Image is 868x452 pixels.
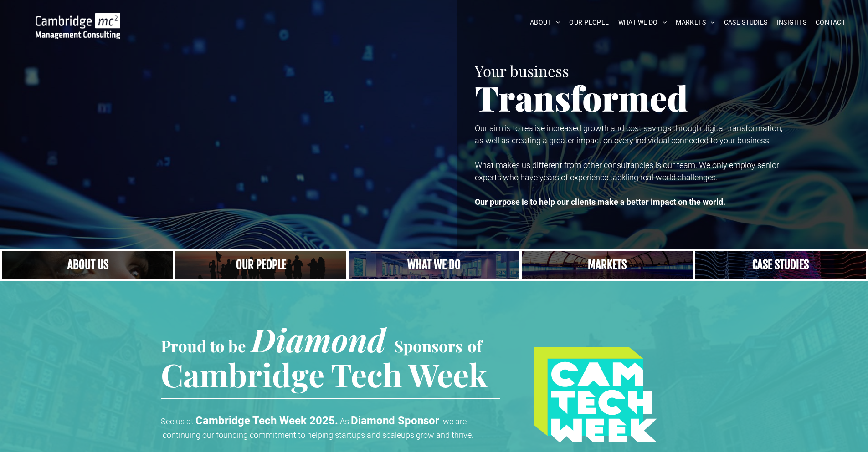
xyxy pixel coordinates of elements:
[394,335,462,356] span: Sponsors
[340,416,349,426] span: As
[534,347,657,442] img: #CAMTECHWEEK logo
[36,13,120,39] img: Go to Homepage
[443,416,467,426] span: we are
[671,15,719,30] a: MARKETS
[475,61,569,81] span: Your business
[161,416,194,426] span: See us at
[475,123,782,145] span: Our aim is to realise increased growth and cost savings through digital transformation, as well a...
[719,15,772,30] a: CASE STUDIES
[349,251,519,279] a: A yoga teacher lifting his whole body off the ground in the peacock pose
[175,251,346,279] a: A crowd in silhouette at sunset, on a rise or lookout point
[475,160,779,182] span: What makes us different from other consultancies is our team. We only employ senior experts who h...
[475,197,725,207] strong: Our purpose is to help our clients make a better impact on the world.
[351,414,439,427] strong: Diamond Sponsor
[163,430,473,440] span: continuing our founding commitment to helping startups and scaleups grow and thrive.
[614,15,672,30] a: WHAT WE DO
[161,335,246,356] span: Proud to be
[195,414,338,427] strong: Cambridge Tech Week 2025.
[2,251,173,279] a: Close up of woman's face, centered on her eyes
[475,75,688,120] span: Transformed
[772,15,811,30] a: INSIGHTS
[251,318,386,361] span: Diamond
[467,335,482,356] span: of
[811,15,850,30] a: CONTACT
[525,15,565,30] a: ABOUT
[565,15,613,30] a: OUR PEOPLE
[161,353,488,396] span: Cambridge Tech Week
